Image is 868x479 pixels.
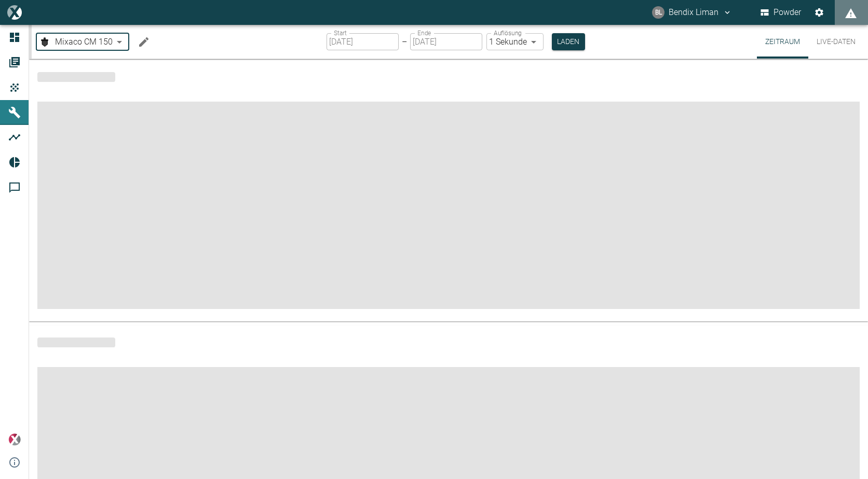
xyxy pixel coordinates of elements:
[552,33,585,50] button: Laden
[8,433,21,446] img: Xplore Logo
[758,3,804,22] button: Powder
[808,25,864,59] button: Live-Daten
[652,6,664,19] div: BL
[757,25,808,59] button: Zeitraum
[494,29,522,37] label: Auflösung
[327,33,399,50] input: DD.MM.YYYY
[133,32,154,52] button: Machine bearbeiten
[334,29,347,37] label: Start
[402,36,407,48] p: –
[38,36,113,48] a: Mixaco CM 150
[810,3,829,22] button: Einstellungen
[417,29,431,37] label: Ende
[410,33,482,50] input: DD.MM.YYYY
[55,36,113,48] span: Mixaco CM 150
[7,5,21,19] img: logo
[650,3,734,22] button: bendix.liman@kansaihelios-cws.de
[486,33,544,50] div: 1 Sekunde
